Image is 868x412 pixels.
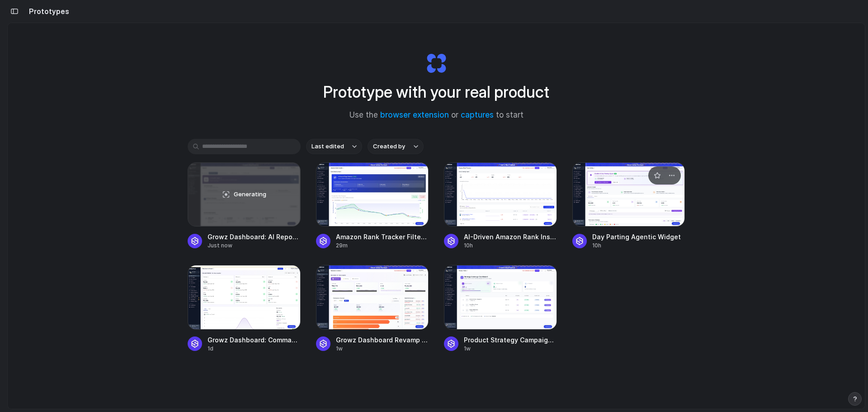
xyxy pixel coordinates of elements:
a: Amazon Rank Tracker Filters & Layout OptimizationAmazon Rank Tracker Filters & Layout Optimizatio... [316,162,429,250]
span: Day Parting Agentic Widget [592,232,685,242]
span: Use the or to start [349,109,524,121]
div: 1w [464,345,557,353]
div: Just now [208,242,301,250]
div: 10h [464,242,557,250]
span: Last edited [311,142,344,151]
span: Generating [234,190,266,199]
div: 29m [336,242,429,250]
span: Growz Dashboard Revamp with shadcn-ui [336,335,429,345]
span: Created by [373,142,405,151]
a: browser extension [380,110,449,119]
h1: Prototype with your real product [323,80,549,104]
span: Amazon Rank Tracker Filters & Layout Optimization [336,232,429,242]
div: 1w [336,345,429,353]
button: Last edited [306,139,362,154]
a: Growz Dashboard: Command Bar FeatureGrowz Dashboard: Command Bar Feature1d [188,265,301,352]
button: Created by [368,139,424,154]
span: Growz Dashboard: AI Report & Alerts Section [208,232,301,242]
a: Day Parting Agentic WidgetDay Parting Agentic Widget10h [572,162,685,250]
a: captures [461,110,494,119]
a: Growz Dashboard Revamp with shadcn-uiGrowz Dashboard Revamp with shadcn-ui1w [316,265,429,352]
div: 1d [208,345,301,353]
a: AI-Driven Amazon Rank InsightsAI-Driven Amazon Rank Insights10h [444,162,557,250]
a: Product Strategy Campaign OverviewProduct Strategy Campaign Overview1w [444,265,557,352]
div: 10h [592,242,685,250]
span: Product Strategy Campaign Overview [464,335,557,345]
span: AI-Driven Amazon Rank Insights [464,232,557,242]
a: Growz Dashboard: AI Report & Alerts SectionGeneratingGrowz Dashboard: AI Report & Alerts SectionJ... [188,162,301,250]
span: Growz Dashboard: Command Bar Feature [208,335,301,345]
h2: Prototypes [25,6,69,17]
